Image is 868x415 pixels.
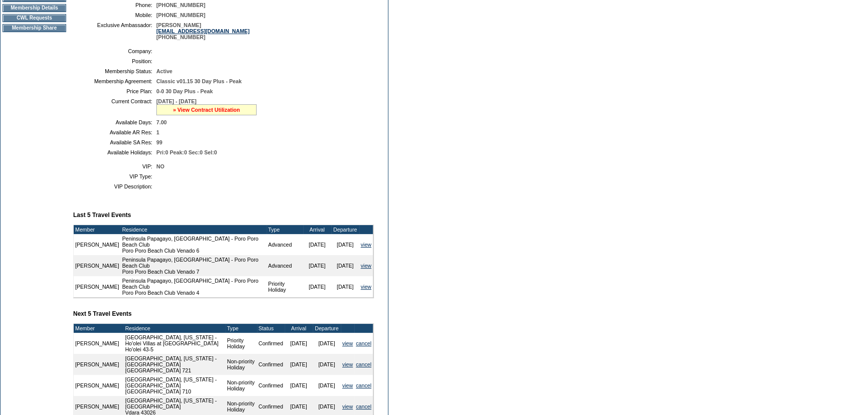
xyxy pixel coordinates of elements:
td: Status [257,324,285,333]
td: Available SA Res: [77,139,152,145]
td: [PERSON_NAME] [74,276,121,297]
span: Pri:0 Peak:0 Sec:0 Sel:0 [156,149,217,155]
td: Peninsula Papagayo, [GEOGRAPHIC_DATA] - Poro Poro Beach Club Poro Poro Beach Club Venado 4 [121,276,267,297]
td: Departure [313,324,341,333]
td: Peninsula Papagayo, [GEOGRAPHIC_DATA] - Poro Poro Beach Club Poro Poro Beach Club Venado 6 [121,234,267,255]
span: [PHONE_NUMBER] [156,2,205,8]
td: VIP Description: [77,183,152,189]
td: Arrival [285,324,313,333]
td: Departure [331,225,359,234]
a: view [342,382,353,388]
a: view [361,284,371,290]
td: [DATE] [331,255,359,276]
td: [DATE] [285,333,313,354]
td: Confirmed [257,333,285,354]
a: cancel [356,361,371,367]
td: Non-priority Holiday [226,354,257,375]
td: Position: [77,58,152,64]
td: Confirmed [257,375,285,396]
td: [PERSON_NAME] [74,375,121,396]
td: CWL Requests [3,14,66,22]
td: [DATE] [331,234,359,255]
td: Type [267,225,303,234]
span: [PHONE_NUMBER] [156,12,205,18]
td: Membership Agreement: [77,78,152,84]
a: cancel [356,382,371,388]
td: [PERSON_NAME] [74,255,121,276]
td: VIP: [77,163,152,169]
b: Last 5 Travel Events [73,212,131,219]
span: 99 [156,139,162,145]
a: view [361,242,371,248]
td: Residence [121,225,267,234]
td: [DATE] [313,375,341,396]
td: [DATE] [331,276,359,297]
td: Company: [77,48,152,54]
td: Membership Details [3,4,66,12]
a: view [342,403,353,409]
td: Available AR Res: [77,129,152,135]
span: NO [156,163,164,169]
td: Member [74,324,121,333]
td: Confirmed [257,354,285,375]
b: Next 5 Travel Events [73,310,132,317]
td: VIP Type: [77,173,152,179]
td: [DATE] [303,234,331,255]
a: cancel [356,340,371,346]
td: Type [226,324,257,333]
td: [DATE] [285,375,313,396]
td: [DATE] [303,255,331,276]
td: Membership Share [3,24,66,32]
td: [GEOGRAPHIC_DATA], [US_STATE] - Ho'olei Villas at [GEOGRAPHIC_DATA] Ho'olei 43-5 [124,333,226,354]
span: Active [156,68,172,74]
td: [PERSON_NAME] [74,333,121,354]
td: [DATE] [285,354,313,375]
span: 0-0 30 Day Plus - Peak [156,88,213,94]
span: 7.00 [156,119,167,125]
a: » View Contract Utilization [173,107,240,113]
td: Phone: [77,2,152,8]
td: [GEOGRAPHIC_DATA], [US_STATE] - [GEOGRAPHIC_DATA] [GEOGRAPHIC_DATA] 710 [124,375,226,396]
td: Mobile: [77,12,152,18]
td: [DATE] [303,276,331,297]
td: Priority Holiday [267,276,303,297]
td: Available Holidays: [77,149,152,155]
td: [PERSON_NAME] [74,354,121,375]
a: view [342,340,353,346]
td: Current Contract: [77,98,152,115]
td: Advanced [267,255,303,276]
td: [DATE] [313,354,341,375]
span: [DATE] - [DATE] [156,98,196,104]
td: [GEOGRAPHIC_DATA], [US_STATE] - [GEOGRAPHIC_DATA] [GEOGRAPHIC_DATA] 721 [124,354,226,375]
td: Advanced [267,234,303,255]
a: view [361,263,371,269]
td: [PERSON_NAME] [74,234,121,255]
td: Exclusive Ambassador: [77,22,152,40]
td: Membership Status: [77,68,152,74]
span: Classic v01.15 30 Day Plus - Peak [156,78,242,84]
td: Price Plan: [77,88,152,94]
span: 1 [156,129,159,135]
td: Residence [124,324,226,333]
a: cancel [356,403,371,409]
td: [DATE] [313,333,341,354]
span: [PERSON_NAME] [PHONE_NUMBER] [156,22,250,40]
td: Non-priority Holiday [226,375,257,396]
a: [EMAIL_ADDRESS][DOMAIN_NAME] [156,28,250,34]
td: Peninsula Papagayo, [GEOGRAPHIC_DATA] - Poro Poro Beach Club Poro Poro Beach Club Venado 7 [121,255,267,276]
td: Arrival [303,225,331,234]
a: view [342,361,353,367]
td: Priority Holiday [226,333,257,354]
td: Available Days: [77,119,152,125]
td: Member [74,225,121,234]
